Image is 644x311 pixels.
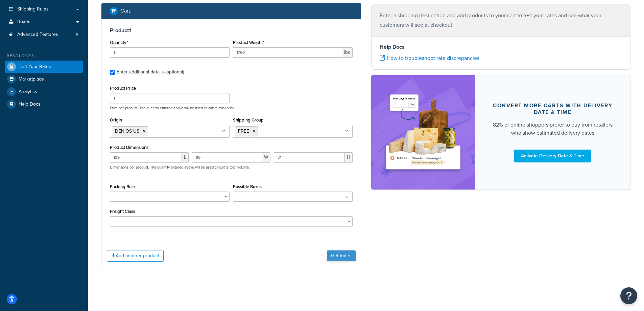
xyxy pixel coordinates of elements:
[110,70,115,75] input: Enter additional details (optional)
[17,6,49,12] span: Shipping Rules
[76,32,78,38] span: 5
[5,3,83,16] a: Shipping Rules
[5,61,83,73] a: Test Your Rates
[108,165,250,170] p: Dimensions per product. The quantity entered above will be used calculate total volume.
[19,102,41,107] span: Help Docs
[5,28,83,41] a: Advanced Features5
[238,128,249,135] span: FREE
[17,19,30,25] span: Boxes
[491,102,615,116] div: Convert more carts with delivery date & time
[110,86,136,91] label: Product Price
[110,27,353,34] h3: Product 1
[110,40,128,45] label: Quantity*
[5,98,83,110] a: Help Docs
[5,53,83,59] div: Resources
[491,121,615,137] div: 82% of online shoppers prefer to buy from retailers who show estimated delivery dates
[5,16,83,28] a: Boxes
[514,150,591,162] a: Activate Delivery Date & Time
[17,32,58,38] span: Advanced Features
[381,85,465,179] img: feature-image-ddt-36eae7f7280da8017bfb280eaccd9c446f90b1fe08728e4019434db127062ab4.png
[110,117,122,123] label: Origin
[345,152,353,162] span: H
[110,184,135,189] label: Packing Rule
[233,40,264,45] label: Product Weight*
[5,86,83,98] a: Analytics
[19,64,51,70] span: Test Your Rates
[117,67,184,77] div: Enter additional details (optional)
[19,76,44,82] span: Marketplace
[380,43,622,51] h4: Help Docs
[233,117,264,123] label: Shipping Group
[380,54,479,62] a: How to troubleshoot rate discrepancies
[5,28,83,41] li: Advanced Features
[107,250,164,262] button: Add another product
[380,11,622,30] p: Enter a shipping destination and add products to your cart to test your rates and see what your c...
[342,47,353,58] span: lbs
[110,47,230,58] input: 0
[233,184,262,189] label: Possible Boxes
[110,145,148,150] label: Product Dimensions
[19,89,37,95] span: Analytics
[620,287,637,304] button: Open Resource Center
[327,250,356,261] button: Get Rates
[262,152,270,162] span: W
[115,128,139,135] span: DENIOS US
[233,47,342,58] input: 0.00
[120,8,132,14] h2: Cart :
[5,73,83,85] a: Marketplace
[108,106,354,110] p: Price per product. The quantity entered above will be used calculate total price.
[110,209,135,214] label: Freight Class
[182,152,189,162] span: L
